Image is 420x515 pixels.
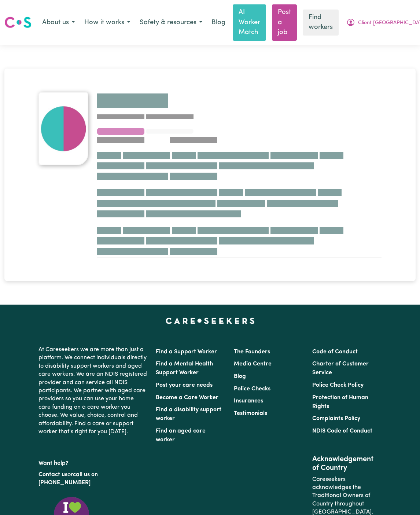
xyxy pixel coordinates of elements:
[38,343,147,439] p: At Careseekers we are more than just a platform. We connect individuals directly to disability su...
[234,349,270,355] a: The Founders
[4,14,32,31] a: Careseekers logo
[233,4,266,41] a: AI Worker Match
[80,15,135,30] button: How it works
[156,428,206,443] a: Find an aged care worker
[312,382,364,388] a: Police Check Policy
[38,456,147,467] p: Want help?
[272,4,297,41] a: Post a job
[312,455,382,472] h2: Acknowledgement of Country
[38,472,67,478] a: Contact us
[156,382,213,388] a: Post your care needs
[156,361,213,376] a: Find a Mental Health Support Worker
[156,407,221,422] a: Find a disability support worker
[156,395,218,401] a: Become a Care Worker
[234,411,267,416] a: Testimonials
[4,16,32,29] img: Careseekers logo
[37,15,80,30] button: About us
[38,468,147,490] p: or
[312,428,372,434] a: NDIS Code of Conduct
[234,374,246,379] a: Blog
[234,398,263,404] a: Insurances
[303,10,339,36] a: Find workers
[207,15,230,31] a: Blog
[135,15,207,30] button: Safety & resources
[156,349,217,355] a: Find a Support Worker
[312,395,368,409] a: Protection of Human Rights
[234,386,270,392] a: Police Checks
[312,416,360,422] a: Complaints Policy
[312,361,369,376] a: Charter of Customer Service
[234,361,272,367] a: Media Centre
[312,349,358,355] a: Code of Conduct
[166,318,255,324] a: Careseekers home page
